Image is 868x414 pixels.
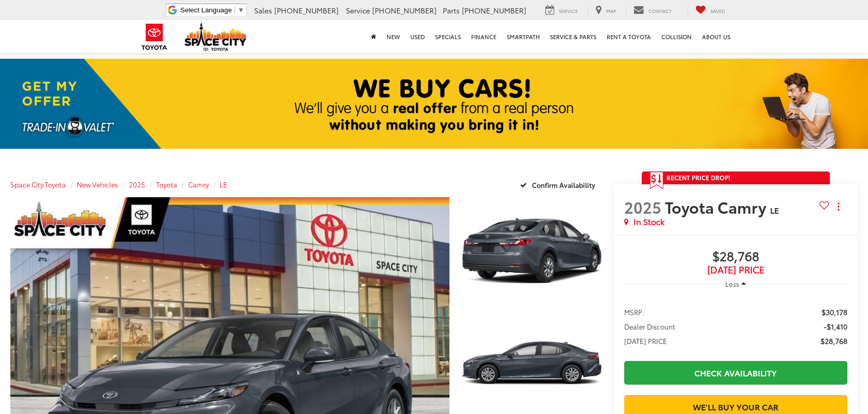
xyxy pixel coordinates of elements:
[624,196,661,218] span: 2025
[502,20,545,53] a: SmartPath
[624,265,847,275] span: [DATE] Price
[822,307,847,317] span: $30,178
[821,336,847,346] span: $28,768
[220,180,227,189] a: LE
[666,173,730,182] span: Recent Price Drop!
[602,20,656,53] a: Rent a Toyota
[459,196,605,305] img: 2025 Toyota Camry LE
[626,5,679,16] a: Contact
[156,180,177,189] a: Toyota
[824,321,847,332] span: -$1,410
[697,20,736,53] a: About Us
[838,202,839,211] span: dropdown dots
[545,20,602,53] a: Service & Parts
[725,279,739,288] span: Less
[770,204,779,216] span: LE
[648,7,672,14] span: Contact
[466,20,502,53] a: Finance
[77,180,118,189] a: New Vehicles
[624,361,847,384] a: Check Availability
[180,6,232,14] span: Select Language
[642,171,830,184] a: Get Price Drop Alert Recent Price Drop!
[624,307,644,317] span: MSRP:
[650,171,663,189] span: Get Price Drop Alert
[665,196,770,218] span: Toyota Camry
[366,20,381,53] a: Home
[185,23,246,51] img: Space City Toyota
[829,198,847,216] button: Actions
[180,6,244,14] a: Select Language​
[514,176,604,194] button: Confirm Availability
[188,180,209,189] a: Camry
[624,321,675,332] span: Dealer Discount
[532,180,595,189] span: Confirm Availability
[606,7,616,14] span: Map
[710,7,725,14] span: Saved
[346,5,370,15] span: Service
[129,180,145,189] a: 2025
[538,5,586,16] a: Service
[720,274,751,293] button: Less
[656,20,697,53] a: Collision
[254,5,272,15] span: Sales
[461,197,604,304] a: Expand Photo 1
[624,249,847,265] span: $28,768
[372,5,437,15] span: [PHONE_NUMBER]
[443,5,460,15] span: Parts
[10,180,66,189] a: Space City Toyota
[588,5,624,16] a: Map
[238,6,244,14] span: ▼
[135,20,174,54] img: Toyota
[274,5,339,15] span: [PHONE_NUMBER]
[633,216,664,228] span: In Stock
[430,20,466,53] a: Specials
[559,7,578,14] span: Service
[688,5,733,16] a: My Saved Vehicles
[624,336,667,346] span: [DATE] PRICE
[405,20,430,53] a: Used
[462,5,526,15] span: [PHONE_NUMBER]
[381,20,405,53] a: New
